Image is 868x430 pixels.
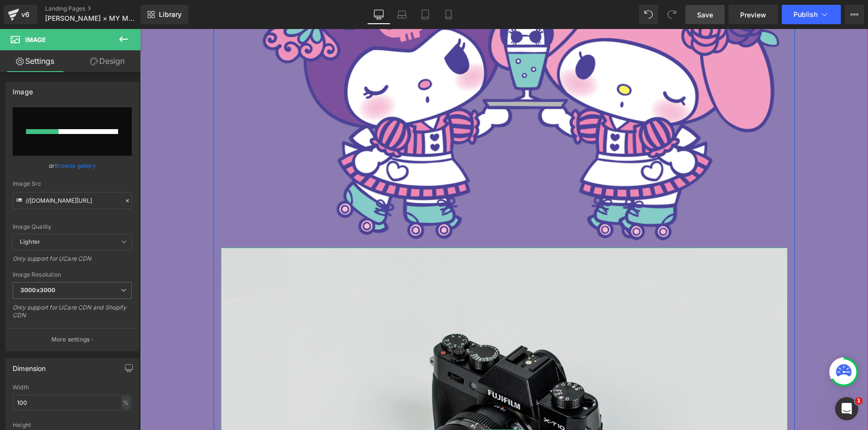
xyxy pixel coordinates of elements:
[13,395,132,411] input: auto
[122,396,130,409] div: %
[45,5,156,13] a: Landing Pages
[374,400,385,412] a: Expand / Collapse
[13,304,132,326] div: Only support for UCare CDN and Shopify CDN
[45,15,138,22] span: [PERSON_NAME] × MY MELODY &amp; [PERSON_NAME]
[13,359,46,372] div: Dimension
[740,10,766,20] span: Preview
[51,335,90,344] p: More settings
[6,328,139,351] button: More settings
[4,5,37,24] a: v6
[55,157,96,174] a: Browse gallery
[639,5,658,24] button: Undo
[845,5,864,24] button: More
[793,11,818,18] span: Publish
[13,223,132,230] div: Image Quality
[25,36,46,44] span: Image
[13,82,33,96] div: Image
[13,271,132,278] div: Image Resolution
[140,5,188,24] a: New Library
[354,400,374,412] span: Image
[835,397,858,420] iframe: Intercom live chat
[437,5,460,24] a: Mobile
[13,384,132,391] div: Width
[414,5,437,24] a: Tablet
[159,10,182,19] span: Library
[697,10,713,20] span: Save
[855,397,863,405] span: 1
[19,8,31,21] div: v6
[13,192,132,209] input: Link
[13,422,132,429] div: Height
[367,5,390,24] a: Desktop
[13,180,132,187] div: Image Src
[20,286,55,294] b: 3000x3000
[20,238,40,245] b: Lighter
[13,161,132,171] div: or
[13,255,132,269] div: Only support for UCare CDN
[72,50,142,72] a: Design
[728,5,778,24] a: Preview
[662,5,682,24] button: Redo
[390,5,414,24] a: Laptop
[782,5,841,24] button: Publish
